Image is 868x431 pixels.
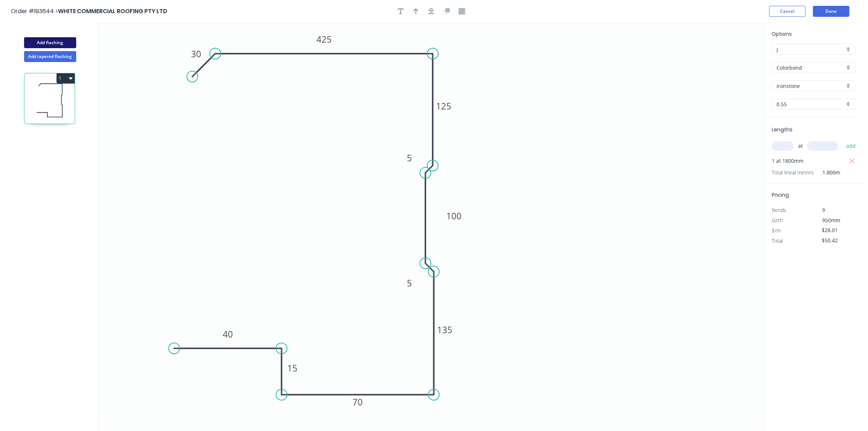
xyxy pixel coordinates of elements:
span: 1.800m [814,168,840,178]
tspan: 135 [437,324,452,336]
tspan: 100 [446,210,462,222]
span: Bends [772,207,786,213]
button: Done [813,6,849,17]
span: Lengths [772,126,793,133]
tspan: 5 [407,277,412,289]
span: 9 [822,207,825,213]
tspan: 125 [436,100,451,112]
button: Cancel [769,6,806,17]
span: Options [772,30,792,38]
span: Total lineal metres [772,168,814,178]
input: Material [776,64,845,72]
span: $/m [772,227,781,234]
button: 1 [57,73,75,84]
span: Pricing [772,191,789,199]
span: WHITE COMMERCIAL ROOFING PTY LTD [58,7,167,15]
tspan: 5 [407,152,412,164]
tspan: 425 [316,33,332,45]
span: Total [772,237,783,244]
span: Order #193644 > [11,7,58,15]
input: Price level [776,46,845,53]
tspan: 40 [223,328,233,340]
button: Add tapered flashing [24,51,76,62]
span: at [798,141,803,151]
button: add [842,140,860,152]
tspan: 30 [191,48,201,60]
button: Add flashing [24,37,76,48]
span: 950mm [822,217,841,224]
tspan: 70 [353,396,363,408]
span: Girth [772,217,783,224]
span: 1 at 1800mm [772,156,803,166]
svg: 0 [98,23,764,431]
input: Colour [776,82,845,90]
tspan: 15 [287,362,297,374]
input: Thickness [776,100,845,108]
